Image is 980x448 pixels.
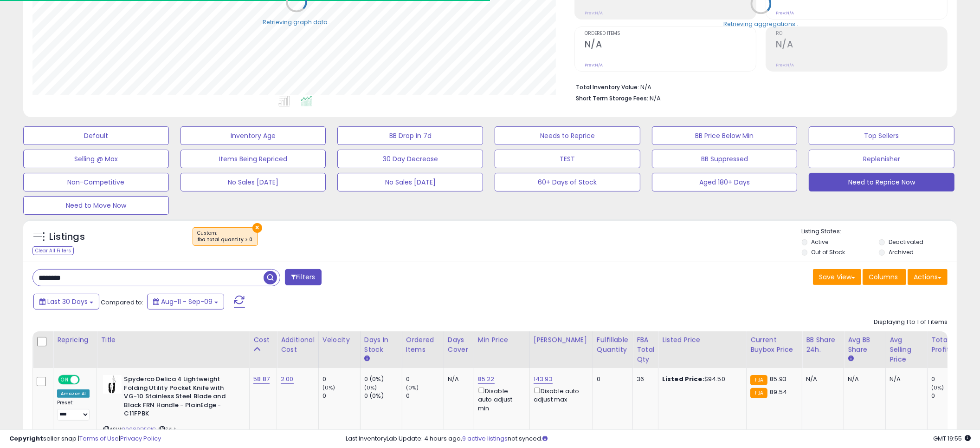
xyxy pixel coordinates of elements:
div: 0 [406,392,444,400]
div: Avg Selling Price [890,335,923,364]
button: BB Drop in 7d [337,126,483,145]
div: 0 [406,375,444,383]
span: Aug-11 - Sep-09 [161,297,213,306]
div: Additional Cost [281,335,315,355]
div: FBA Total Qty [637,335,654,364]
span: ON [59,376,71,384]
span: 85.93 [770,375,787,383]
div: fba total quantity > 0 [198,237,253,243]
small: FBA [750,388,767,398]
span: 2025-10-10 19:55 GMT [933,434,971,443]
span: Last 30 Days [47,297,88,306]
button: Selling @ Max [23,150,169,168]
button: Aged 180+ Days [652,173,798,191]
h5: Listings [49,231,85,244]
div: Days Cover [448,335,470,355]
div: Ordered Items [406,335,440,355]
div: 0 [931,375,969,383]
strong: Copyright [9,434,43,443]
button: 60+ Days of Stock [495,173,640,191]
button: Filters [285,269,321,285]
span: 89.54 [770,388,787,396]
div: Title [101,335,245,345]
button: Non-Competitive [23,173,169,191]
p: Listing States: [802,227,957,236]
a: B0089DFGIG [122,426,156,434]
div: 0 [322,392,360,400]
div: [PERSON_NAME] [534,335,589,345]
button: Last 30 Days [33,294,99,310]
button: Top Sellers [809,126,954,145]
div: Amazon AI [57,389,90,398]
button: Columns [863,269,906,285]
a: 9 active listings [462,434,508,443]
small: FBA [750,375,767,385]
div: Disable auto adjust min [478,386,522,413]
div: Min Price [478,335,526,345]
small: (0%) [931,384,944,391]
div: Velocity [322,335,356,345]
button: No Sales [DATE] [181,173,326,191]
small: Days In Stock. [364,355,370,363]
div: 0 [322,375,360,383]
button: BB Price Below Min [652,126,798,145]
button: Save View [813,269,861,285]
button: Default [23,126,169,145]
div: 0 [597,375,625,383]
a: 85.22 [478,375,495,384]
b: Listed Price: [662,375,704,383]
a: 2.00 [281,375,294,384]
span: Columns [869,272,898,282]
div: 0 [931,392,969,400]
div: 0 (0%) [364,392,402,400]
div: Days In Stock [364,335,398,355]
button: 30 Day Decrease [337,150,483,168]
div: N/A [848,375,878,383]
button: Replenisher [809,150,954,168]
b: Spyderco Delica 4 Lightweight Folding Utility Pocket Knife with VG-10 Stainless Steel Blade and B... [124,375,237,421]
button: Inventory Age [181,126,326,145]
div: Retrieving graph data.. [263,18,330,26]
button: Aug-11 - Sep-09 [147,294,224,310]
small: (0%) [406,384,419,391]
button: No Sales [DATE] [337,173,483,191]
div: Total Profit [931,335,965,355]
div: N/A [806,375,837,383]
small: (0%) [364,384,377,391]
a: Terms of Use [79,434,119,443]
div: BB Share 24h. [806,335,840,355]
label: Deactivated [889,238,923,246]
div: Avg BB Share [848,335,882,355]
div: N/A [448,375,467,383]
button: Need to Reprice Now [809,173,954,191]
div: N/A [890,375,920,383]
label: Archived [889,248,914,256]
span: Custom: [198,230,253,244]
div: $94.50 [662,375,739,383]
small: (0%) [322,384,335,391]
div: Current Buybox Price [750,335,798,355]
div: 0 (0%) [364,375,402,383]
div: Last InventoryLab Update: 4 hours ago, not synced. [346,435,971,443]
button: BB Suppressed [652,150,798,168]
button: TEST [495,150,640,168]
a: 58.87 [253,375,270,384]
div: Fulfillable Quantity [597,335,629,355]
button: Items Being Repriced [181,150,326,168]
a: Privacy Policy [120,434,161,443]
button: Actions [908,269,948,285]
span: OFF [78,376,93,384]
div: Retrieving aggregations.. [723,20,798,28]
small: Avg BB Share. [848,355,853,363]
div: Displaying 1 to 1 of 1 items [874,318,948,327]
span: Compared to: [101,298,143,307]
button: Need to Move Now [23,196,169,215]
div: Cost [253,335,273,345]
a: 143.93 [534,375,553,384]
button: Needs to Reprice [495,126,640,145]
button: × [252,223,262,233]
div: 36 [637,375,651,383]
img: 31p66yS1+NL._SL40_.jpg [103,375,122,394]
div: Repricing [57,335,93,345]
div: Preset: [57,400,90,421]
